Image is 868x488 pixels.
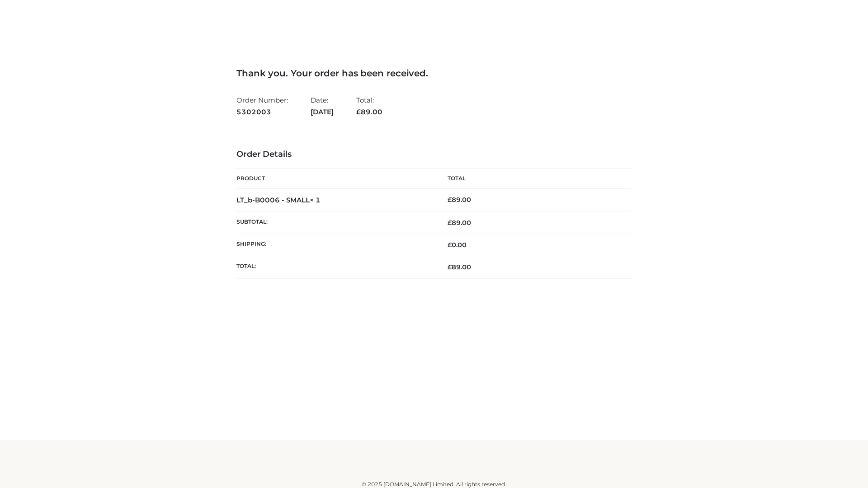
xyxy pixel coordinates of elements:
[311,92,334,120] li: Date:
[434,169,632,189] th: Total
[448,196,452,204] span: £
[448,241,467,249] bdi: 0.00
[356,92,382,120] li: Total:
[448,241,452,249] span: £
[448,263,452,271] span: £
[236,256,434,278] th: Total:
[311,106,334,118] strong: [DATE]
[448,219,452,227] span: £
[236,169,434,189] th: Product
[236,234,434,256] th: Shipping:
[236,106,288,118] strong: 5302003
[236,92,288,120] li: Order Number:
[448,263,471,271] span: 89.00
[236,196,321,204] strong: LT_b-B0006 - SMALL
[356,108,382,116] span: 89.00
[310,196,321,204] strong: × 1
[236,211,434,234] th: Subtotal:
[448,196,471,204] bdi: 89.00
[448,219,471,227] span: 89.00
[356,108,361,116] span: £
[236,150,632,160] h3: Order Details
[236,68,632,79] h3: Thank you. Your order has been received.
